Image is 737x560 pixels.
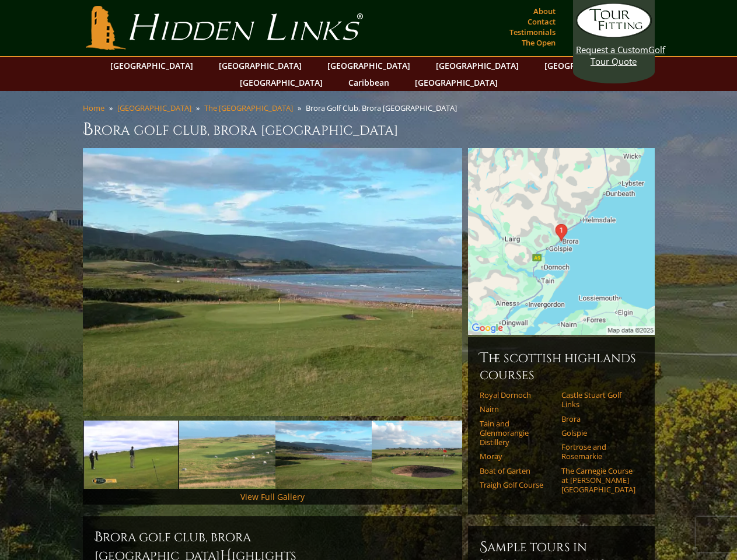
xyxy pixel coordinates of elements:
a: About [530,3,558,19]
a: Brora [561,414,635,423]
a: The Open [519,34,558,51]
a: [GEOGRAPHIC_DATA] [234,74,329,91]
a: The [GEOGRAPHIC_DATA] [204,103,293,113]
h1: Brora Golf Club, Brora [GEOGRAPHIC_DATA] [83,118,655,141]
a: [GEOGRAPHIC_DATA] [322,57,416,74]
li: Brora Golf Club, Brora [GEOGRAPHIC_DATA] [306,103,462,113]
a: [GEOGRAPHIC_DATA] [104,57,199,74]
a: Tain and Glenmorangie Distillery [480,419,554,447]
a: [GEOGRAPHIC_DATA] [117,103,191,113]
a: Boat of Garten [480,466,554,475]
h6: The Scottish Highlands Courses [480,349,643,383]
a: Caribbean [343,74,395,91]
img: Google Map of 43 Golf Rd, Brora KW9 6QS, United Kingdom [468,148,655,335]
a: Request a CustomGolf Tour Quote [576,3,652,67]
a: Nairn [480,404,554,414]
a: Testimonials [507,24,558,40]
a: [GEOGRAPHIC_DATA] [213,57,308,74]
a: View Full Gallery [240,491,305,502]
a: Castle Stuart Golf Links [561,390,635,409]
span: Request a Custom [576,44,648,55]
a: Traigh Golf Course [480,480,554,489]
a: The Carnegie Course at [PERSON_NAME][GEOGRAPHIC_DATA] [561,466,635,495]
a: Royal Dornoch [480,390,554,400]
a: Golspie [561,428,635,437]
a: [GEOGRAPHIC_DATA] [409,74,504,91]
a: [GEOGRAPHIC_DATA] [430,57,525,74]
a: Fortrose and Rosemarkie [561,442,635,461]
a: [GEOGRAPHIC_DATA] [539,57,633,74]
a: Moray [480,452,554,461]
a: Contact [525,13,558,30]
a: Home [83,103,104,113]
